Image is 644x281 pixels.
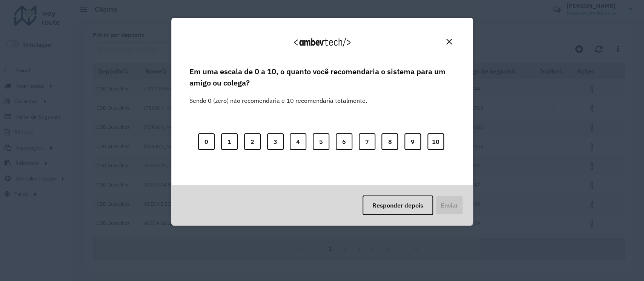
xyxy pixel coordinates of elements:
[313,133,329,150] button: 5
[221,133,238,150] button: 1
[294,38,350,47] img: Logo Ambevtech
[427,133,444,150] button: 10
[381,133,398,150] button: 8
[267,133,284,150] button: 3
[189,87,367,105] label: Sendo 0 (zero) não recomendaria e 10 recomendaria totalmente.
[359,133,375,150] button: 7
[189,66,455,89] label: Em uma escala de 0 a 10, o quanto você recomendaria o sistema para um amigo ou colega?
[244,133,261,150] button: 2
[404,133,421,150] button: 9
[446,39,452,44] img: Close
[198,133,215,150] button: 0
[363,195,433,215] button: Responder depois
[443,36,455,47] button: Close
[336,133,352,150] button: 6
[290,133,306,150] button: 4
